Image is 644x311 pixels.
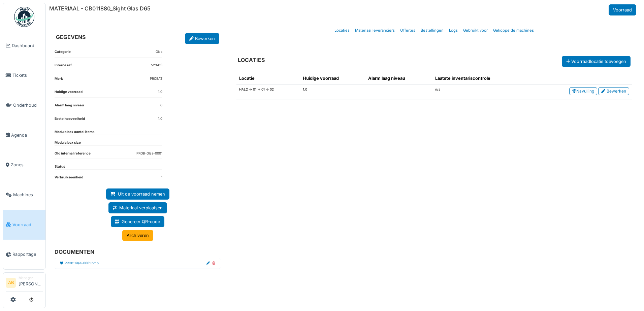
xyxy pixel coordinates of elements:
dt: Old internal reference [55,151,91,159]
dd: Glas [156,49,162,55]
dt: Huidige voorraad [55,90,83,97]
span: Agenda [11,132,43,138]
a: Navulling [569,87,597,95]
span: Voorraad [12,221,43,228]
a: Bewerken [598,87,629,95]
a: Uit de voorraad nemen [106,188,169,200]
h6: DOCUMENTEN [55,249,215,255]
dt: Alarm laag niveau [55,103,84,111]
dd: PROB-Glas-0001 [136,151,162,156]
a: Materiaal verplaatsen [108,202,167,213]
dt: Merk [55,76,63,84]
a: Logs [446,23,460,38]
span: Zones [11,162,43,168]
dt: Modula box aantal items [55,130,94,135]
a: Dashboard [3,31,45,61]
a: Rapportage [3,240,45,270]
th: Laatste inventariscontrole [432,72,528,84]
a: Bewerken [185,33,219,44]
td: n/a [432,84,528,100]
dt: Interne ref. [55,63,72,71]
img: Badge_color-CXgf-gQk.svg [14,7,34,27]
a: Machines [3,180,45,210]
th: Locatie [236,72,300,84]
span: Machines [13,192,43,198]
th: Huidige voorraad [300,72,366,84]
a: Gebruikt voor [460,23,490,38]
td: HAL2 -> 01 -> 01 -> 02 [236,84,300,100]
a: Voorraad [3,210,45,240]
dd: 1.0 [158,116,162,122]
a: Genereer QR-code [111,216,164,227]
span: Onderhoud [13,102,43,108]
a: Locaties [332,23,352,38]
a: AB Manager[PERSON_NAME] [6,275,43,291]
dd: 0 [160,103,162,108]
a: Offertes [397,23,418,38]
a: Onderhoud [3,90,45,120]
li: AB [6,278,16,288]
dd: 1 [161,175,162,180]
a: Bestellingen [418,23,446,38]
a: Voorraad [609,4,636,15]
h6: GEGEVENS [56,34,86,40]
div: Manager [19,275,43,280]
dd: 1.0 [158,90,162,95]
dd: PROBAT [150,76,162,81]
h6: MATERIAAL - CB011880_Sight Glas D65 [49,5,151,12]
button: Voorraadlocatie toevoegen [562,56,631,67]
dd: 523413 [151,63,162,68]
td: 1.0 [300,84,366,100]
dt: Verbruikseenheid [55,175,83,183]
span: Rapportage [12,251,43,257]
a: Tickets [3,61,45,91]
li: [PERSON_NAME] [19,275,43,290]
span: Dashboard [12,42,43,49]
a: PROB-Glas-0001.bmp [65,261,99,266]
dt: Categorie [55,49,71,57]
a: Agenda [3,120,45,150]
dt: Status [55,164,65,169]
span: Tickets [12,72,43,78]
h6: LOCATIES [238,57,265,63]
dt: Bestelhoeveelheid [55,116,85,124]
a: Gekoppelde machines [490,23,537,38]
a: Zones [3,150,45,180]
th: Alarm laag niveau [365,72,432,84]
a: Materiaal leveranciers [352,23,397,38]
a: Archiveren [122,230,153,241]
dt: Modula box size [55,140,81,145]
